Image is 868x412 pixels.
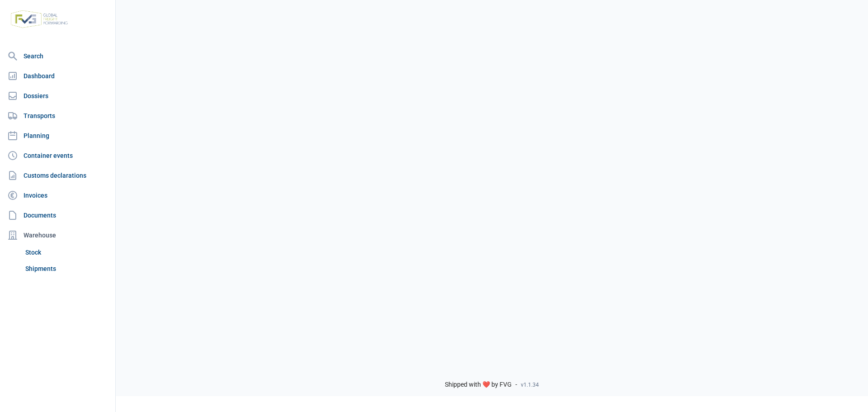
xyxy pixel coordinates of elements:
[7,7,71,32] img: FVG - Global freight forwarding
[4,166,112,185] a: Customs declarations
[4,87,112,105] a: Dossiers
[4,226,112,244] div: Warehouse
[22,260,112,277] a: Shipments
[521,381,539,388] span: v1.1.34
[22,244,112,260] a: Stock
[4,147,112,165] a: Container events
[515,381,517,389] span: -
[4,107,112,125] a: Transports
[4,186,112,204] a: Invoices
[4,127,112,145] a: Planning
[4,67,112,85] a: Dashboard
[4,206,112,224] a: Documents
[4,47,112,65] a: Search
[445,381,512,389] span: Shipped with ❤️ by FVG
